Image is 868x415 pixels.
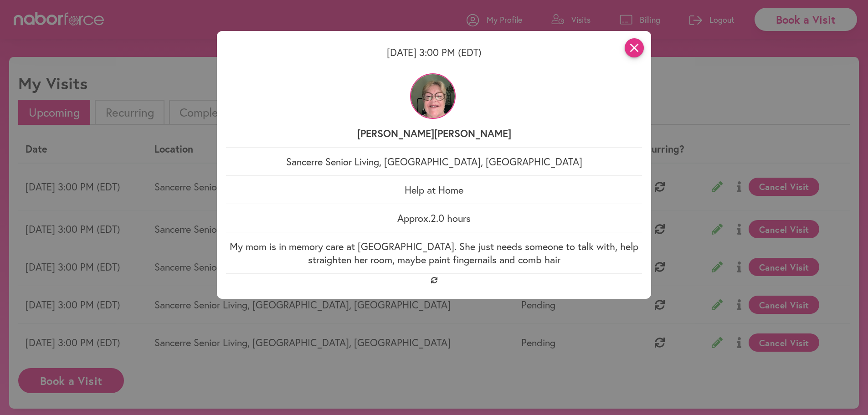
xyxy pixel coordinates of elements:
p: [PERSON_NAME] [PERSON_NAME] [226,127,642,140]
p: Approx. 2.0 hours [226,211,642,225]
p: Sancerre Senior Living, [GEOGRAPHIC_DATA], [GEOGRAPHIC_DATA] [226,155,642,168]
span: [DATE] 3:00 PM (EDT) [387,46,482,59]
p: Help at Home [226,183,642,196]
img: YbBn7rTTViwzWuaDH323 [410,73,456,119]
p: My mom is in memory care at [GEOGRAPHIC_DATA]. She just needs someone to talk with, help straight... [226,240,642,266]
i: close [625,38,644,57]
